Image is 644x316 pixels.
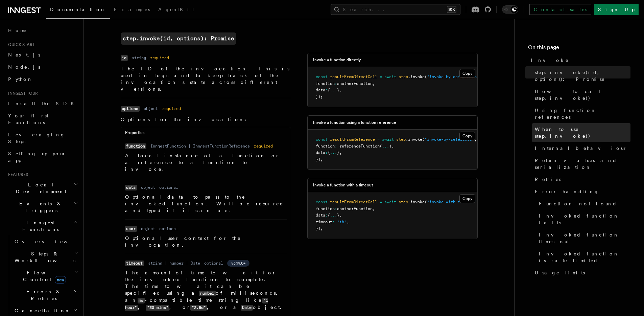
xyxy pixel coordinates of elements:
dd: required [254,143,273,149]
span: Errors & Retries [12,288,73,302]
code: Date [241,305,253,311]
span: Internal behaviour [535,145,627,152]
span: { [477,137,479,142]
span: function [316,81,335,86]
a: Next.js [5,49,79,61]
a: Retries [532,173,630,185]
a: Using function references [532,104,630,123]
span: Invoked function fails [539,212,630,226]
button: Local Development [5,179,79,198]
a: Invoke [528,54,630,66]
span: : [335,206,337,211]
a: Contact sales [529,4,591,15]
span: ... [382,144,389,149]
span: : [335,81,337,86]
span: : [335,144,337,149]
span: Home [8,27,27,34]
span: Setting up your app [8,151,66,163]
span: , [347,220,349,224]
span: ) [389,144,391,149]
span: , [373,81,375,86]
p: Options for the invocation: [121,116,291,123]
span: anotherFunction [337,81,373,86]
span: v3.14.0+ [231,261,245,266]
span: Return values and serialization [535,157,630,171]
button: Steps & Workflows [12,248,79,267]
code: "1 hour" [125,298,268,311]
span: Inngest tour [5,91,38,96]
span: data [316,213,325,218]
code: options [121,106,140,112]
span: How to call step.invoke() [535,88,630,101]
code: "2.5d" [190,305,207,311]
span: { [328,150,330,155]
span: , [373,206,375,211]
span: ... [330,213,337,218]
code: function [125,143,146,149]
dd: optional [159,226,178,231]
a: Invoked function times out [536,229,630,248]
code: "30 mins" [146,305,169,311]
span: Invoked function times out [539,231,630,245]
span: data [316,150,325,155]
span: }); [316,157,323,162]
span: "invoke-by-reference" [425,137,474,142]
a: Install the SDK [5,97,79,110]
button: Events & Triggers [5,198,79,217]
span: Function not found [539,200,617,207]
span: Quick start [5,42,35,47]
span: = [377,137,380,142]
button: Copy [459,132,475,140]
span: Features [5,172,28,177]
a: Examples [110,2,154,18]
a: Python [5,73,79,85]
a: Return values and serialization [532,154,630,173]
dd: object [141,185,155,190]
span: await [382,137,394,142]
span: , [391,144,394,149]
span: resultFromReference [330,137,375,142]
button: Flow Controlnew [12,267,79,286]
span: }); [316,226,323,231]
a: Leveraging Steps [5,129,79,148]
span: const [316,74,328,79]
span: Inngest Functions [5,219,73,233]
p: A local instance of a function or a reference to a function to invoke. [125,152,287,173]
a: step.invoke(id, options): Promise [121,32,236,45]
h3: Invoke a function with a timeout [313,182,373,188]
span: : [325,213,328,218]
span: Retries [535,176,561,183]
code: user [125,226,137,232]
div: Properties [121,130,291,138]
span: ( [422,137,425,142]
dd: string [132,55,146,61]
dd: optional [204,261,223,266]
span: Next.js [8,52,40,58]
span: resultFromDirectCall [330,200,377,204]
button: Search...⌘K [331,4,460,15]
a: How to call step.invoke() [532,85,630,104]
span: await [384,74,396,79]
h4: On this page [528,43,630,54]
code: timeout [125,261,144,266]
a: step.invoke(id, options): Promise [532,66,630,85]
code: number [199,291,216,296]
button: Copy [459,69,475,78]
a: Sign Up [594,4,639,15]
span: AgentKit [158,7,194,12]
span: , [339,150,342,155]
code: data [125,185,137,190]
a: Your first Functions [5,110,79,129]
span: Install the SDK [8,101,78,106]
span: Error handling [535,188,599,195]
span: data [316,88,325,92]
span: Usage limits [535,269,585,276]
span: Invoke [531,57,569,64]
a: Error handling [532,185,630,198]
span: Events & Triggers [5,200,74,214]
dd: required [162,106,181,111]
span: Leveraging Steps [8,132,65,144]
dd: InngestFunction | InngestFunctionReference [150,143,250,149]
button: Copy [459,194,475,203]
